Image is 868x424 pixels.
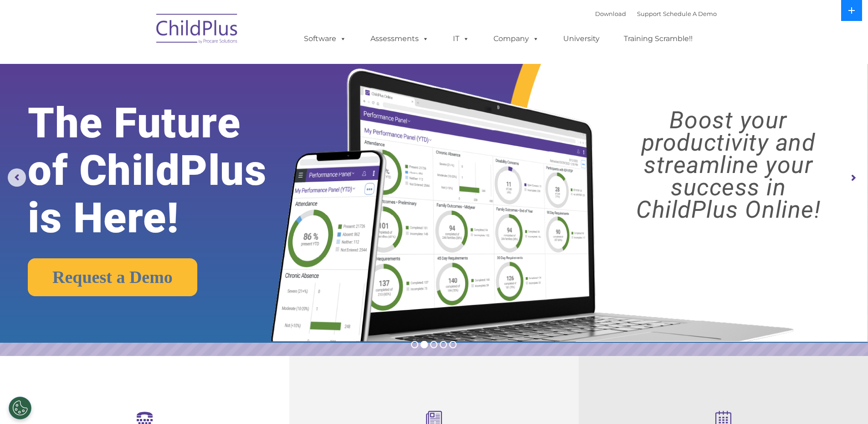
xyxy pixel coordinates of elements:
[615,30,702,48] a: Training Scramble!!
[361,30,438,48] a: Assessments
[127,60,154,67] span: Last name
[28,258,197,296] a: Request a Demo
[127,98,165,105] span: Phone number
[663,10,717,17] a: Schedule A Demo
[152,7,243,53] img: ChildPlus by Procare Solutions
[554,30,609,48] a: University
[600,109,857,221] rs-layer: Boost your productivity and streamline your success in ChildPlus Online!
[637,10,661,17] a: Support
[295,30,355,48] a: Software
[444,30,478,48] a: IT
[484,30,548,48] a: Company
[28,99,305,242] rs-layer: The Future of ChildPlus is Here!
[595,10,717,17] font: |
[9,397,31,419] button: Cookies Settings
[595,10,626,17] a: Download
